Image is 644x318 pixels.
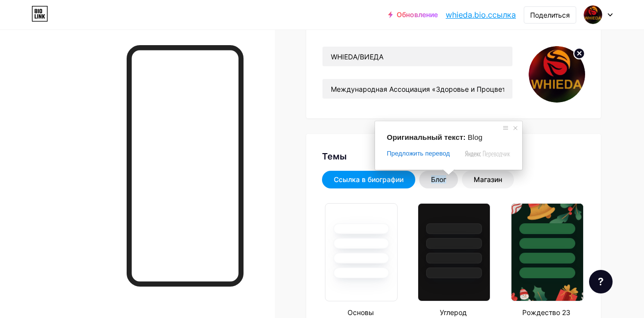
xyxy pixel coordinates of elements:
ya-tr-span: Темы [322,151,347,161]
ya-tr-span: Обновление [397,11,438,19]
ya-tr-span: Блог [431,175,446,184]
span: Предложить перевод [387,149,450,158]
ya-tr-span: Ссылка в биографии [334,175,403,184]
img: почему [529,46,585,103]
input: Имя [322,47,512,66]
ya-tr-span: Основы [348,308,374,317]
ya-tr-span: Поделиться [530,11,570,19]
ya-tr-span: Углерод [440,308,467,317]
ya-tr-span: Рождество 23 [522,308,570,317]
span: Оригинальный текст: [387,133,466,141]
ya-tr-span: Магазин [474,175,502,184]
img: почему [584,5,602,24]
a: whieda.bio.ссылка [446,9,516,21]
input: Био [322,79,512,99]
span: Blog [468,133,483,141]
ya-tr-span: whieda.bio.ссылка [446,10,516,20]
